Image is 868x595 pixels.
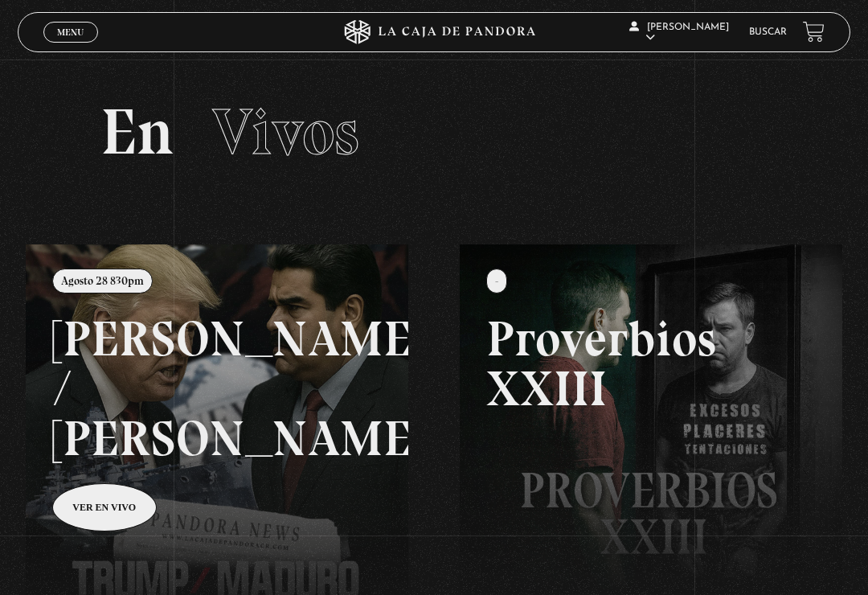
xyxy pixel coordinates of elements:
span: Cerrar [52,41,90,52]
span: Vivos [212,93,359,170]
span: [PERSON_NAME] [629,23,729,43]
a: Buscar [749,27,787,37]
h2: En [100,100,767,164]
a: View your shopping cart [803,21,825,43]
span: Menu [57,27,84,37]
